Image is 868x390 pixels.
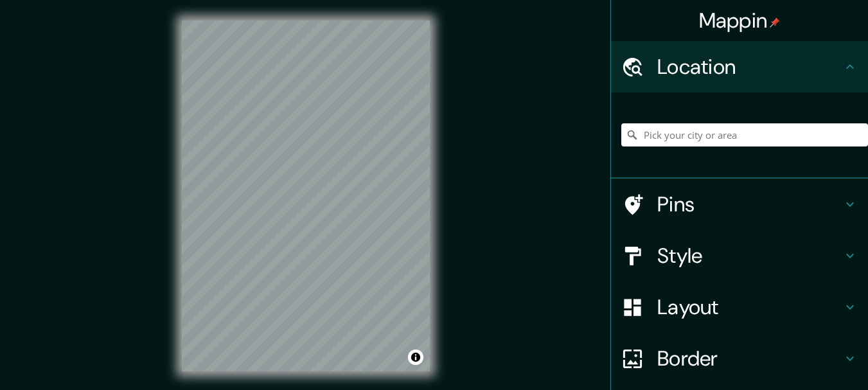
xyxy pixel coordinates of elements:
h4: Mappin [699,8,781,33]
div: Layout [611,281,868,333]
canvas: Map [182,21,430,371]
img: pin-icon.png [770,17,780,28]
button: Toggle attribution [408,350,423,365]
h4: Location [657,54,842,80]
div: Location [611,41,868,93]
h4: Pins [657,191,842,217]
div: Style [611,230,868,281]
div: Border [611,333,868,384]
input: Pick your city or area [621,123,868,146]
h4: Style [657,243,842,269]
div: Pins [611,179,868,230]
h4: Layout [657,294,842,320]
h4: Border [657,346,842,371]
